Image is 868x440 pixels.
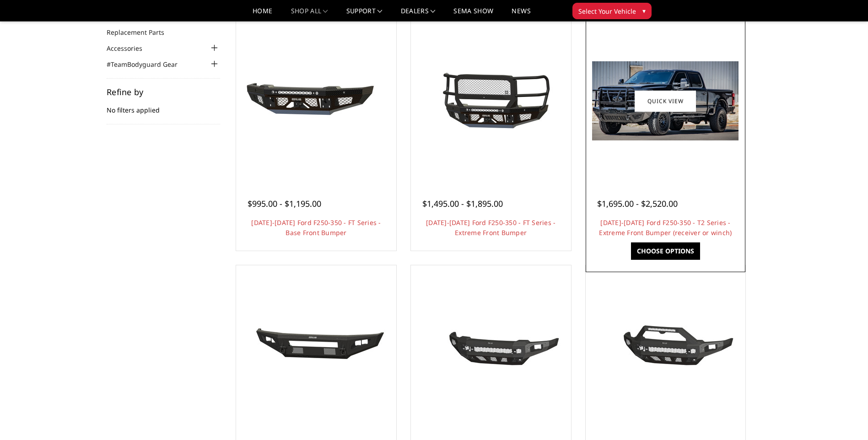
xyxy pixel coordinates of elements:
a: 2023-2025 Ford F250-350 - Freedom Series - Base Front Bumper (non-winch) 2023-2025 Ford F250-350 ... [413,268,569,423]
span: $1,695.00 - $2,520.00 [597,198,678,209]
a: 2023-2026 Ford F250-350 - FT Series - Extreme Front Bumper 2023-2026 Ford F250-350 - FT Series - ... [413,23,569,179]
a: Accessories [107,43,154,53]
h5: Refine by [107,88,220,96]
button: Select Your Vehicle [572,3,652,19]
img: 2023-2025 Ford F250-350 - A2L Series - Base Front Bumper [243,311,389,379]
img: 2023-2025 Ford F250-350 - Freedom Series - Sport Front Bumper (non-winch) [592,311,739,380]
a: Support [346,8,383,21]
a: Dealers [401,8,436,21]
a: #TeamBodyguard Gear [107,59,189,69]
a: 2023-2025 Ford F250-350 - Freedom Series - Sport Front Bumper (non-winch) Multiple lighting options [588,268,744,423]
img: 2023-2025 Ford F250-350 - FT Series - Base Front Bumper [243,67,389,135]
span: $1,495.00 - $1,895.00 [422,198,503,209]
a: Quick view [635,90,696,112]
a: [DATE]-[DATE] Ford F250-350 - T2 Series - Extreme Front Bumper (receiver or winch) [599,218,732,237]
a: 2023-2026 Ford F250-350 - T2 Series - Extreme Front Bumper (receiver or winch) 2023-2026 Ford F25... [588,23,744,179]
span: Select Your Vehicle [578,6,636,16]
a: [DATE]-[DATE] Ford F250-350 - FT Series - Extreme Front Bumper [426,218,555,237]
a: [DATE]-[DATE] Ford F250-350 - FT Series - Base Front Bumper [251,218,381,237]
iframe: Chat Widget [822,396,868,440]
a: 2023-2025 Ford F250-350 - FT Series - Base Front Bumper [238,23,394,179]
a: SEMA Show [453,8,493,21]
span: ▾ [642,6,646,16]
a: Home [253,8,272,21]
img: 2023-2026 Ford F250-350 - T2 Series - Extreme Front Bumper (receiver or winch) [592,61,739,140]
a: 2023-2025 Ford F250-350 - A2L Series - Base Front Bumper [238,268,394,423]
a: Choose Options [631,242,700,260]
a: Replacement Parts [107,27,176,37]
a: News [512,8,530,21]
a: shop all [291,8,328,21]
div: No filters applied [107,88,220,124]
span: $995.00 - $1,195.00 [248,198,321,209]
